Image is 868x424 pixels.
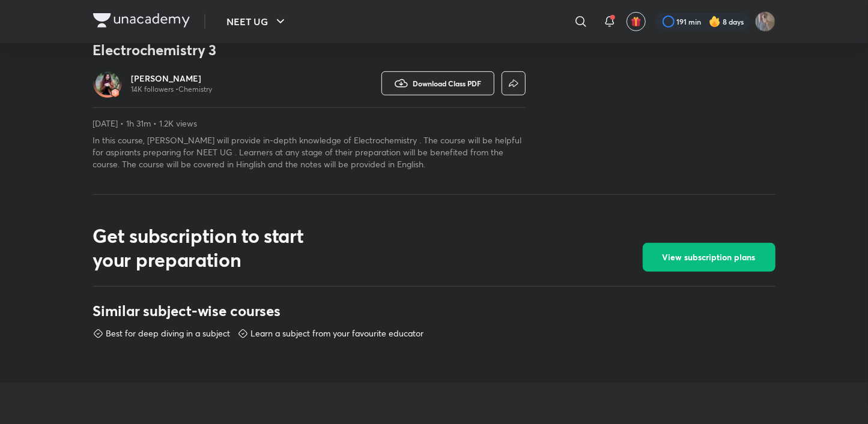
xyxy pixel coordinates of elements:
a: [PERSON_NAME] [132,73,213,85]
button: View subscription plans [643,243,775,272]
button: NEET UG [220,10,295,34]
img: shubhanshu yadav [755,11,775,32]
img: Company Logo [93,13,190,28]
span: View subscription plans [663,251,756,263]
p: [DATE] • 1h 31m • 1.2K views [93,118,526,130]
button: Download Class PDF [381,71,494,95]
p: 14K followers • Chemistry [132,85,213,94]
button: avatar [627,12,646,31]
img: streak [709,16,721,28]
p: Learn a subject from your favourite educator [251,327,424,339]
span: Download Class PDF [413,79,482,88]
h2: Get subscription to start your preparation [93,224,339,272]
h3: Electrochemistry 3 [93,40,526,59]
img: avatar [631,16,642,27]
h3: Similar subject-wise courses [93,301,775,320]
a: Avatarbadge [93,69,122,98]
a: Company Logo [93,13,190,31]
p: In this course, [PERSON_NAME] will provide in-depth knowledge of Electrochemistry . The course wi... [93,134,526,170]
img: badge [111,89,120,97]
p: Best for deep diving in a subject [106,327,231,339]
img: Avatar [96,71,120,95]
